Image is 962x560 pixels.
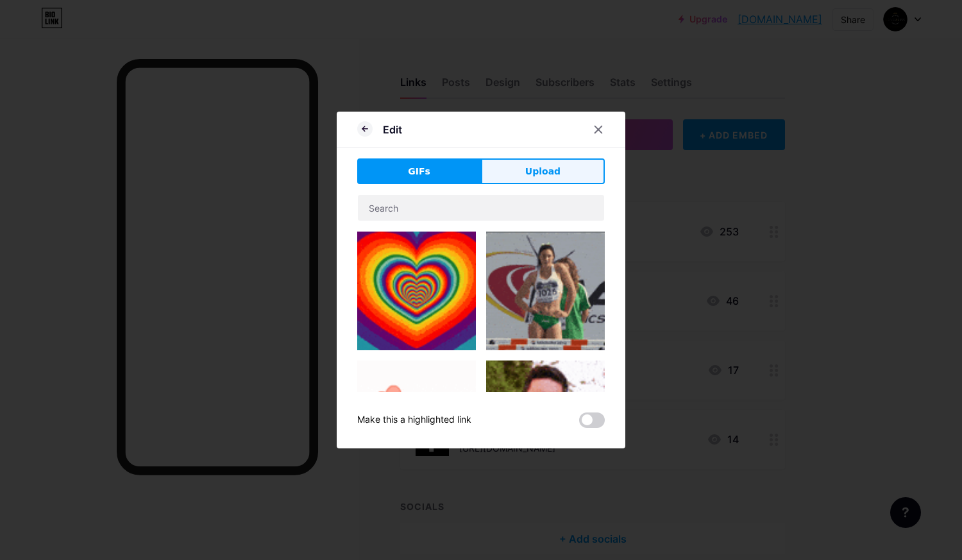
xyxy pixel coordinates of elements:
[357,412,471,428] div: Make this a highlighted link
[486,361,605,479] img: Gihpy
[357,232,476,350] img: Gihpy
[486,232,605,350] img: Gihpy
[357,158,481,184] button: GIFs
[357,361,476,479] img: Gihpy
[525,165,561,178] span: Upload
[408,165,430,178] span: GIFs
[383,122,402,137] div: Edit
[481,158,605,184] button: Upload
[358,195,604,221] input: Search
